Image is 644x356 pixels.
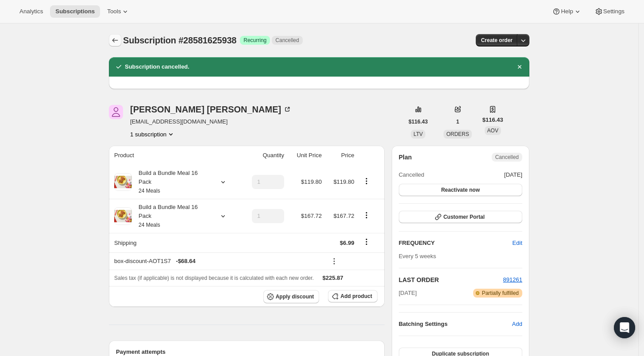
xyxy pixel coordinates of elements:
[503,275,522,284] button: 891261
[109,146,240,165] th: Product
[443,213,485,221] span: Customer Portal
[399,184,522,196] button: Reactivate now
[130,105,292,114] div: [PERSON_NAME] [PERSON_NAME]
[487,128,498,134] span: AOV
[614,317,635,338] div: Open Intercom Messenger
[603,8,625,15] span: Settings
[123,35,236,45] span: Subscription #28581625938
[561,8,573,15] span: Help
[114,257,322,266] div: box-discount-AOT1S7
[109,233,240,252] th: Shipping
[399,320,512,329] h6: Batching Settings
[451,116,465,128] button: 1
[456,118,459,125] span: 1
[403,116,433,128] button: $116.43
[132,169,212,195] div: Build a Bundle Meal 16 Pack
[340,293,372,300] span: Add product
[409,118,428,125] span: $116.43
[399,211,522,223] button: Customer Portal
[547,5,587,18] button: Help
[109,105,123,119] span: Kathreen Craine
[301,213,322,219] span: $167.72
[114,275,314,281] span: Sales tax (if applicable) is not displayed because it is calculated with each new order.
[399,275,503,284] h2: LAST ORDER
[399,153,412,162] h2: Plan
[507,317,528,331] button: Add
[340,240,355,246] span: $6.99
[301,178,322,185] span: $119.80
[441,186,480,193] span: Reactivate now
[507,236,528,250] button: Edit
[481,37,513,44] span: Create order
[323,275,343,281] span: $225.87
[275,37,299,44] span: Cancelled
[176,257,196,266] span: - $68.64
[359,210,374,220] button: Product actions
[503,276,522,283] a: 891261
[359,237,374,247] button: Shipping actions
[333,213,354,219] span: $167.72
[125,62,189,71] h2: Subscription cancelled.
[399,289,417,298] span: [DATE]
[139,188,160,194] small: 24 Meals
[495,154,519,161] span: Cancelled
[328,290,377,302] button: Add product
[589,5,630,18] button: Settings
[55,8,95,15] span: Subscriptions
[263,290,320,303] button: Apply discount
[476,34,518,46] button: Create order
[324,146,357,165] th: Price
[333,178,354,185] span: $119.80
[14,5,48,18] button: Analytics
[287,146,324,165] th: Unit Price
[139,222,160,228] small: 24 Meals
[359,176,374,186] button: Product actions
[243,37,266,44] span: Recurring
[399,239,513,248] h2: FREQUENCY
[19,8,43,15] span: Analytics
[482,116,503,124] span: $116.43
[413,131,423,137] span: LTV
[50,5,100,18] button: Subscriptions
[513,239,522,248] span: Edit
[399,253,436,259] span: Every 5 weeks
[132,203,212,229] div: Build a Bundle Meal 16 Pack
[512,320,522,329] span: Add
[482,290,519,297] span: Partially fulfilled
[130,117,292,126] span: [EMAIL_ADDRESS][DOMAIN_NAME]
[109,34,121,46] button: Subscriptions
[107,8,121,15] span: Tools
[276,293,314,300] span: Apply discount
[513,61,526,73] button: Dismiss notification
[130,130,175,139] button: Product actions
[504,170,522,179] span: [DATE]
[240,146,287,165] th: Quantity
[399,170,424,179] span: Cancelled
[446,131,469,137] span: ORDERS
[102,5,135,18] button: Tools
